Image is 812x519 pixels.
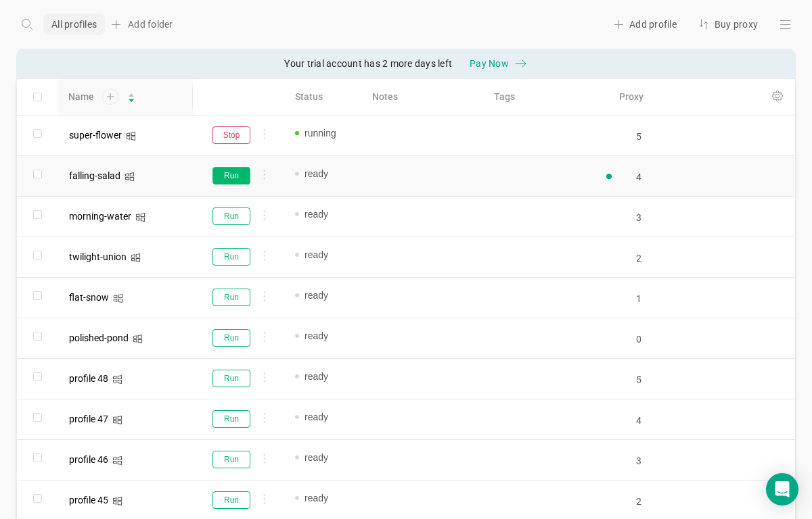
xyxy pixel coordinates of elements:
[636,334,641,345] input: Search for proxy...
[212,207,250,225] button: Run
[127,91,135,101] div: Sort
[636,374,641,385] input: Search for proxy...
[766,473,798,505] div: Open Intercom Messenger
[304,167,351,180] span: ready
[470,57,509,70] span: Pay Now
[135,212,145,222] i: icon: windows
[112,415,122,425] i: icon: windows
[636,172,641,182] input: Search for proxy...
[69,332,129,343] span: polished-pond
[636,455,641,466] input: Search for proxy...
[295,90,323,104] span: Status
[212,167,250,184] button: Run
[304,248,351,262] span: ready
[212,491,250,509] button: Run
[636,293,641,304] input: Search for proxy...
[69,130,122,141] span: super-flower
[68,90,94,104] span: Name
[693,14,763,35] div: Buy proxy
[69,374,108,383] div: profile 48
[304,410,351,424] span: ready
[212,410,250,428] button: Run
[212,126,250,144] button: Stop
[212,248,250,266] button: Run
[126,131,136,141] i: icon: windows
[636,212,641,223] input: Search for proxy...
[212,451,250,468] button: Run
[113,293,123,303] i: icon: windows
[69,211,131,222] span: morning-water
[125,172,135,182] i: icon: windows
[304,370,351,383] span: ready
[636,415,641,426] input: Search for proxy...
[636,496,641,507] input: Search for proxy...
[372,90,398,104] span: Notes
[636,131,641,142] input: Search for proxy...
[69,414,108,424] div: profile 47
[69,455,108,464] div: profile 46
[133,334,143,344] i: icon: windows
[128,97,135,101] i: icon: caret-down
[69,495,108,505] div: profile 45
[304,451,351,464] span: ready
[284,57,452,70] span: Your trial account has 2 more days left
[212,289,250,306] button: Run
[128,18,173,31] span: Add folder
[304,289,351,302] span: ready
[636,253,641,264] input: Search for proxy...
[212,370,250,387] button: Run
[304,126,351,140] span: running
[69,251,127,262] span: twilight-union
[304,207,351,221] span: ready
[112,455,122,466] i: icon: windows
[69,170,120,181] span: falling-salad
[619,90,644,104] span: Proxy
[69,293,109,302] div: flat-snow
[494,90,515,104] span: Tags
[304,491,351,505] span: ready
[128,92,135,96] i: icon: caret-up
[112,496,122,506] i: icon: windows
[43,14,105,35] div: All profiles
[212,329,250,347] button: Run
[304,329,351,343] span: ready
[131,253,141,263] i: icon: windows
[112,374,122,385] i: icon: windows
[608,14,682,35] div: Add profile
